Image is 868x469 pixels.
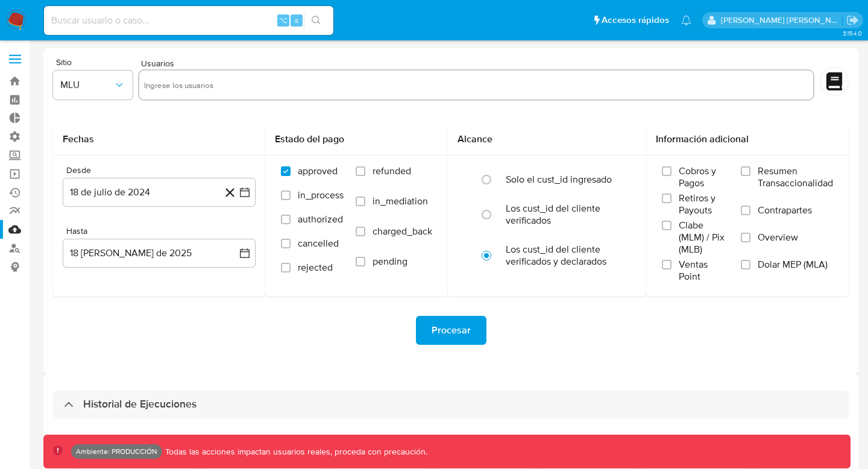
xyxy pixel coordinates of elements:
[295,14,298,26] span: s
[162,446,427,458] p: Todas las acciones impactan usuarios reales, proceda con precaución.
[278,14,288,26] span: ⌥
[721,14,843,26] p: stella.andriano@mercadolibre.com
[846,14,859,27] a: Salir
[681,15,691,25] a: Notificaciones
[602,14,669,27] span: Accesos rápidos
[304,12,329,29] button: search-icon
[44,13,333,28] input: Buscar usuario o caso...
[76,449,157,454] p: Ambiente: PRODUCCIÓN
